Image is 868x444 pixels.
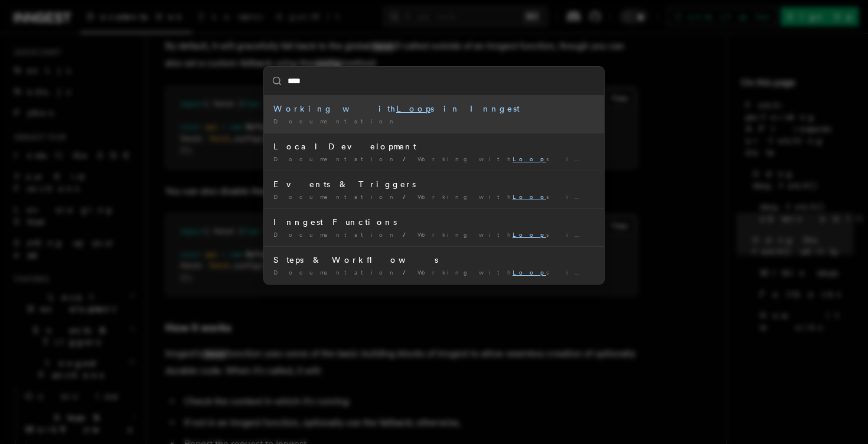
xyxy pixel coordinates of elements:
div: Working with s in Inngest [273,103,595,115]
div: Local Development [273,141,595,152]
span: Working with s in Inngest [417,155,652,162]
span: Documentation [273,231,398,238]
div: Steps & Workflows [273,254,595,266]
span: Documentation [273,193,398,200]
div: Events & Triggers [273,178,595,190]
span: Documentation [273,269,398,276]
mark: Loop [396,104,430,113]
span: Working with s in Inngest [417,193,652,200]
mark: Loop [513,269,546,276]
span: Working with s in Inngest [417,231,652,238]
span: / [403,269,413,276]
span: / [403,193,413,200]
span: Working with s in Inngest [417,269,652,276]
div: Inngest Functions [273,216,595,228]
span: Documentation [273,117,398,125]
mark: Loop [513,155,546,162]
span: / [403,231,413,238]
span: / [403,155,413,162]
mark: Loop [513,231,546,238]
mark: Loop [513,193,546,200]
span: Documentation [273,155,398,162]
